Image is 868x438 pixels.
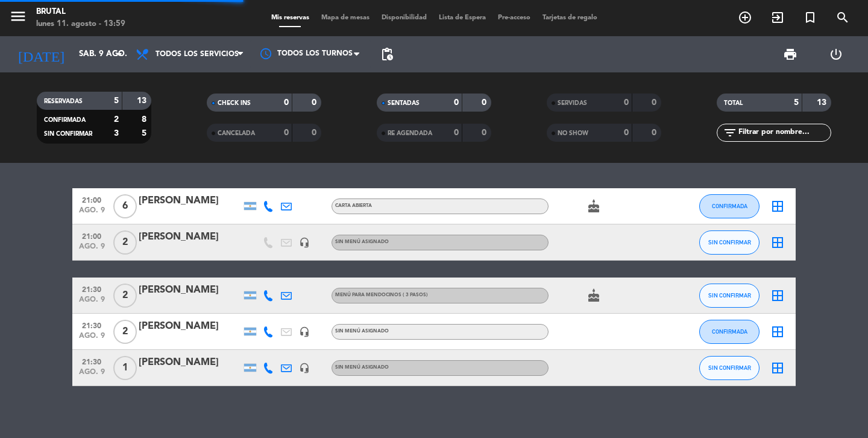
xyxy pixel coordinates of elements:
button: SIN CONFIRMAR [699,284,759,308]
strong: 8 [142,115,149,124]
i: arrow_drop_down [112,47,127,62]
i: border_all [770,235,785,250]
strong: 0 [482,129,489,137]
strong: 5 [794,98,799,107]
i: turned_in_not [803,10,817,25]
span: CONFIRMADA [712,328,747,335]
span: CHECK INS [218,100,251,106]
span: ago. 9 [77,332,107,346]
strong: 13 [137,97,149,105]
i: border_all [770,199,785,214]
span: Mapa de mesas [315,14,376,21]
span: Sin menú asignado [335,329,389,334]
strong: 3 [114,129,119,138]
button: menu [9,7,27,30]
strong: 2 [114,115,119,124]
span: 21:00 [77,192,107,206]
strong: 0 [284,129,289,137]
span: CONFIRMADA [712,203,747,209]
strong: 0 [482,98,489,107]
span: 21:00 [77,229,107,243]
button: CONFIRMADA [699,320,759,344]
strong: 0 [312,98,319,107]
strong: 0 [284,98,289,107]
span: SIN CONFIRMAR [44,131,92,137]
span: SERVIDAS [558,100,587,106]
span: ago. 9 [77,368,107,382]
strong: 0 [652,98,659,107]
strong: 0 [454,129,459,137]
span: 21:30 [77,282,107,296]
input: Filtrar por nombre... [737,126,831,139]
div: [PERSON_NAME] [139,355,241,370]
i: border_all [770,325,785,339]
span: Lista de Espera [433,14,492,21]
span: Disponibilidad [376,14,433,21]
i: menu [9,7,27,25]
span: 1 [113,356,137,380]
span: print [783,47,797,62]
span: 2 [113,284,137,308]
span: 2 [113,320,137,344]
button: SIN CONFIRMAR [699,356,759,380]
i: headset_mic [299,326,310,337]
div: lunes 11. agosto - 13:59 [36,18,125,30]
span: RESERVADAS [44,98,83,104]
span: CONFIRMADA [44,117,86,123]
span: SIN CONFIRMAR [708,364,751,371]
strong: 0 [624,129,629,137]
strong: 0 [624,98,629,107]
div: LOG OUT [813,36,859,72]
div: [PERSON_NAME] [139,193,241,209]
i: headset_mic [299,363,310,373]
strong: 5 [114,97,119,105]
i: headset_mic [299,237,310,248]
span: 21:30 [77,318,107,332]
div: Brutal [36,6,125,18]
span: SIN CONFIRMAR [708,292,751,299]
i: exit_to_app [770,10,785,25]
button: CONFIRMADA [699,194,759,218]
span: ago. 9 [77,206,107,220]
span: CANCELADA [218,130,255,136]
strong: 13 [817,98,829,107]
span: 2 [113,230,137,255]
i: search [835,10,850,25]
i: power_settings_new [829,47,843,62]
button: SIN CONFIRMAR [699,230,759,255]
span: NO SHOW [558,130,588,136]
strong: 0 [312,129,319,137]
span: 6 [113,194,137,218]
span: Sin menú asignado [335,365,389,370]
i: border_all [770,288,785,303]
span: SIN CONFIRMAR [708,239,751,246]
span: ago. 9 [77,296,107,309]
i: filter_list [723,125,737,140]
div: [PERSON_NAME] [139,229,241,245]
span: SENTADAS [388,100,420,106]
span: Pre-acceso [492,14,536,21]
strong: 0 [652,129,659,137]
span: Sin menú asignado [335,240,389,244]
i: cake [587,288,601,303]
i: cake [587,199,601,214]
span: 21:30 [77,354,107,368]
span: ago. 9 [77,243,107,256]
i: add_circle_outline [738,10,752,25]
span: Menú para mendocinos ( 3 pasos) [335,293,428,297]
i: [DATE] [9,41,73,68]
span: TOTAL [724,100,743,106]
span: Todos los servicios [156,50,239,59]
span: RE AGENDADA [388,130,432,136]
i: border_all [770,361,785,375]
span: pending_actions [380,47,394,62]
span: Mis reservas [265,14,315,21]
strong: 5 [142,129,149,138]
strong: 0 [454,98,459,107]
span: Tarjetas de regalo [536,14,603,21]
div: [PERSON_NAME] [139,282,241,298]
div: [PERSON_NAME] [139,319,241,334]
span: Carta Abierta [335,203,372,208]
